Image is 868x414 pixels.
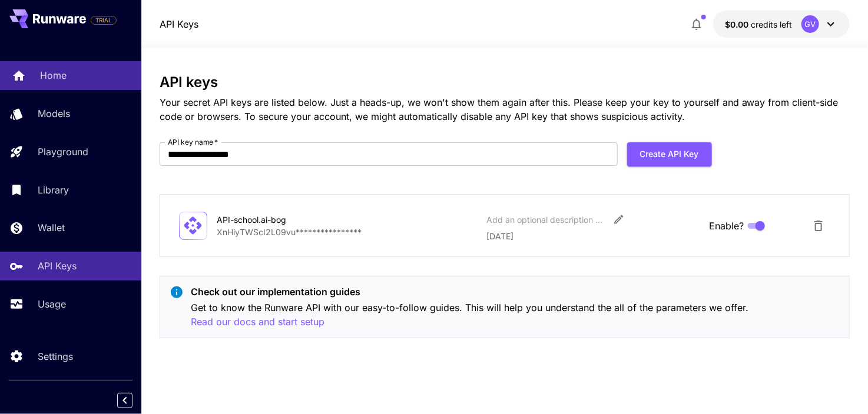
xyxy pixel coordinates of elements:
[160,74,850,91] h3: API keys
[38,106,70,121] p: Models
[486,213,604,226] div: Add an optional description or comment
[38,349,73,363] p: Settings
[191,301,840,329] p: Get to know the Runware API with our easy-to-follow guides. This will help you understand the all...
[709,219,744,233] span: Enable?
[40,68,67,82] p: Home
[608,209,630,230] button: Edit
[713,11,850,38] button: $0.00GV
[91,16,116,25] span: TRIAL
[801,15,819,33] div: GV
[126,390,141,411] div: Collapse sidebar
[38,259,77,273] p: API Keys
[38,145,88,159] p: Playground
[160,17,198,31] nav: breadcrumb
[627,142,712,166] button: Create API Key
[117,393,132,408] button: Collapse sidebar
[807,214,830,238] button: Delete API Key
[160,95,850,123] p: Your secret API keys are listed below. Just a heads-up, we won't show them again after this. Plea...
[91,13,117,27] span: Add your payment card to enable full platform functionality.
[191,315,324,329] button: Read our docs and start setup
[725,18,792,31] div: $0.00
[486,230,700,242] p: [DATE]
[168,137,218,147] label: API key name
[725,19,751,29] span: $0.00
[217,213,334,226] div: API-school.ai-bog
[38,221,65,235] p: Wallet
[38,297,66,311] p: Usage
[160,17,198,31] a: API Keys
[38,183,69,197] p: Library
[191,285,840,299] p: Check out our implementation guides
[751,19,792,29] span: credits left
